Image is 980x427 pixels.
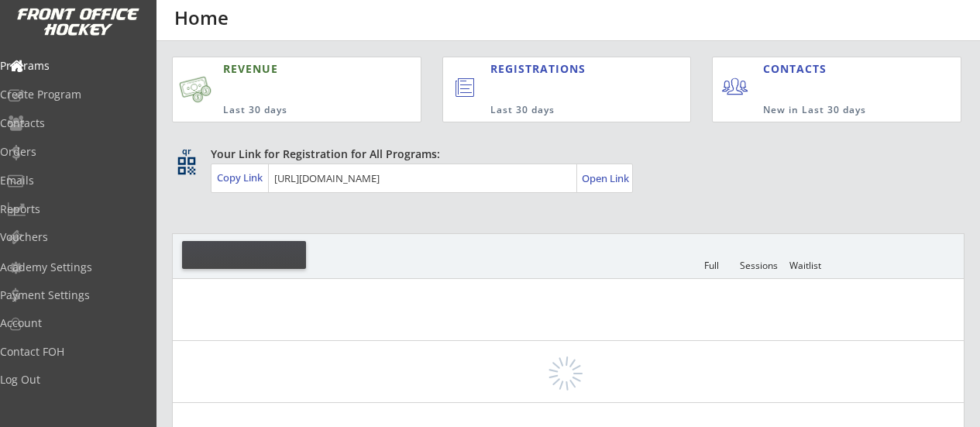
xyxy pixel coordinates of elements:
div: REVENUE [223,61,356,77]
div: Waitlist [782,260,828,271]
button: qr_code [175,154,198,177]
div: Last 30 days [490,104,629,117]
div: Copy Link [217,170,266,184]
div: New in Last 30 days [763,104,890,117]
div: REGISTRATIONS [490,61,628,77]
div: Open Link [582,172,631,185]
div: Full [688,260,734,271]
div: Your Link for Registration for All Programs: [211,146,916,162]
div: qr [177,146,195,157]
div: Last 30 days [223,104,356,117]
div: CONTACTS [763,61,834,77]
div: Sessions [735,260,782,271]
a: Open Link [582,167,631,189]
